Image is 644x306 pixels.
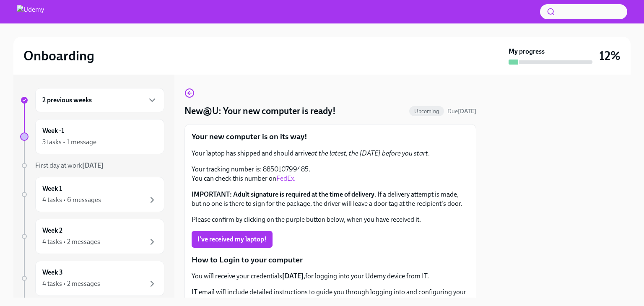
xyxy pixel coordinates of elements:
[42,96,92,105] h6: 2 previous weeks
[42,226,62,235] h6: Week 2
[197,235,267,244] span: I've received my laptop!
[599,48,621,63] h3: 12%
[35,161,104,169] span: First day at work
[42,237,100,246] div: 4 tasks • 2 messages
[192,131,469,142] p: Your new computer is on its way!
[192,149,469,158] p: Your laptop has shipped and should arrive .
[192,231,273,248] button: I've received my laptop!
[35,88,164,112] div: 2 previous weeks
[20,119,164,154] a: Week -13 tasks • 1 message
[42,195,101,205] div: 4 tasks • 6 messages
[311,149,428,157] em: at the latest, the [DATE] before you start
[509,47,545,56] strong: My progress
[17,5,44,18] img: Udemy
[192,190,374,198] strong: IMPORTANT: Adult signature is required at the time of delivery
[184,105,336,117] h4: New@U: Your new computer is ready!
[20,261,164,296] a: Week 34 tasks • 2 messages
[192,272,469,281] p: You will receive your credentials for logging into your Udemy device from IT.
[192,215,469,224] p: Please confirm by clicking on the purple button below, when you have received it.
[276,174,296,182] a: FedEx.
[192,254,469,265] p: How to Login to your computer
[282,272,305,280] strong: [DATE],
[20,177,164,212] a: Week 14 tasks • 6 messages
[458,108,476,115] strong: [DATE]
[192,190,469,208] p: . If a delivery attempt is made, but no one is there to sign for the package, the driver will lea...
[192,288,469,306] p: IT email will include detailed instructions to guide you through logging into and configuring you...
[20,219,164,254] a: Week 24 tasks • 2 messages
[409,108,444,114] span: Upcoming
[192,165,469,183] p: Your tracking number is: 885010799485. You can check this number on
[20,161,164,170] a: First day at work[DATE]
[23,47,94,64] h2: Onboarding
[42,279,100,288] div: 4 tasks • 2 messages
[447,107,476,115] span: October 18th, 2025 12:00
[82,161,104,169] strong: [DATE]
[42,126,64,135] h6: Week -1
[447,108,476,115] span: Due
[42,268,63,277] h6: Week 3
[42,184,62,193] h6: Week 1
[42,137,96,147] div: 3 tasks • 1 message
